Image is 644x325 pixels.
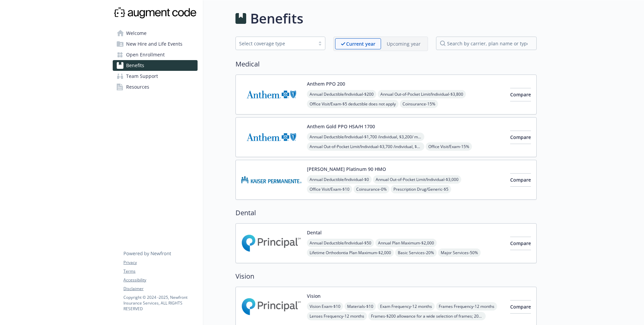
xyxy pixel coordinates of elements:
span: Open Enrollment [126,49,165,60]
img: Anthem Blue Cross carrier logo [241,80,302,109]
a: Accessibility [123,277,197,283]
button: Anthem Gold PPO HSA/H 1700 [307,123,375,130]
h2: Medical [235,59,537,69]
p: Upcoming year [387,40,421,47]
a: Terms [123,268,197,274]
span: Frames - $200 allowance for a wide selection of frames; 20% off amount over allowance [368,312,486,320]
div: Select coverage type [239,40,312,47]
button: Compare [510,237,531,250]
span: Benefits [126,60,144,71]
input: search by carrier, plan name or type [436,37,537,50]
span: Exam Frequency - 12 months [377,302,435,311]
p: Copyright © 2024 - 2025 , Newfront Insurance Services, ALL RIGHTS RESERVED [123,294,197,312]
span: Annual Out-of-Pocket Limit/Individual - $3,700 /individual, $3,700/ member [307,142,424,151]
a: Privacy [123,260,197,266]
span: Compare [510,304,531,310]
span: Compare [510,240,531,246]
img: Principal Financial Group Inc carrier logo [241,292,302,321]
img: Anthem Blue Cross carrier logo [241,123,302,151]
span: Basic Services - 20% [395,248,437,257]
button: Dental [307,229,322,236]
span: Major Services - 50% [438,248,481,257]
a: Benefits [113,60,198,71]
img: Kaiser Permanente Insurance Company carrier logo [241,166,302,194]
a: Disclaimer [123,286,197,292]
span: Team Support [126,71,158,82]
span: Annual Out-of-Pocket Limit/Individual - $3,800 [378,90,466,98]
button: Anthem PPO 200 [307,80,345,87]
span: Compare [510,177,531,183]
a: Welcome [113,28,198,39]
span: New Hire and Life Events [126,39,182,49]
a: New Hire and Life Events [113,39,198,49]
span: Compare [510,134,531,140]
a: Open Enrollment [113,49,198,60]
button: [PERSON_NAME] Platinum 90 HMO [307,166,386,173]
span: Office Visit/Exam - $10 [307,185,352,193]
a: Resources [113,82,198,92]
span: Annual Out-of-Pocket Limit/Individual - $3,000 [373,175,461,184]
span: Annual Deductible/Individual - $1,700 /individual, $3,200/ member [307,133,424,141]
button: Compare [510,88,531,101]
span: Resources [126,82,149,92]
span: Frames Frequency - 12 months [436,302,497,311]
span: Annual Deductible/Individual - $0 [307,175,372,184]
span: Materials - $10 [344,302,376,311]
span: Coinsurance - 15% [400,100,438,108]
span: Coinsurance - 0% [354,185,389,193]
a: Team Support [113,71,198,82]
button: Vision [307,292,321,299]
h1: Benefits [250,8,303,29]
span: Office Visit/Exam - $5 deductible does not apply [307,100,398,108]
span: Compare [510,91,531,98]
span: Vision Exam - $10 [307,302,343,311]
span: Lenses Frequency - 12 months [307,312,367,320]
span: Prescription Drug/Generic - $5 [391,185,451,193]
button: Compare [510,173,531,187]
img: Principal Financial Group Inc carrier logo [241,229,302,258]
button: Compare [510,300,531,314]
p: Current year [346,40,375,47]
h2: Dental [235,208,537,218]
span: Office Visit/Exam - 15% [426,142,472,151]
button: Compare [510,131,531,144]
h2: Vision [235,271,537,281]
span: Lifetime Orthodontia Plan Maximum - $2,000 [307,248,394,257]
span: Annual Deductible/Individual - $200 [307,90,376,98]
span: Welcome [126,28,147,39]
span: Annual Plan Maximum - $2,000 [375,239,437,247]
span: Annual Deductible/Individual - $50 [307,239,374,247]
